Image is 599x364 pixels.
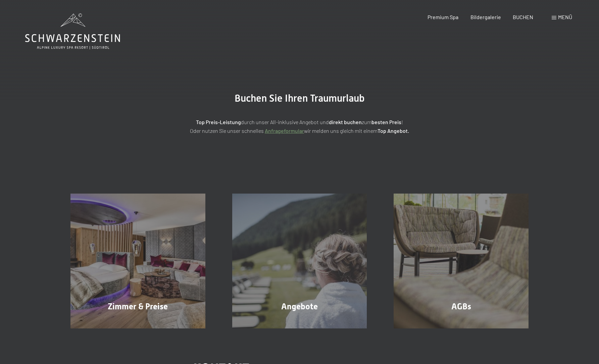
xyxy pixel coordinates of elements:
[513,14,533,20] a: BUCHEN
[329,119,362,125] strong: direkt buchen
[196,119,241,125] strong: Top Preis-Leistung
[371,119,401,125] strong: besten Preis
[235,92,365,104] span: Buchen Sie Ihren Traumurlaub
[265,127,304,134] a: Anfrageformular
[108,302,168,311] span: Zimmer & Preise
[380,194,542,328] a: Buchung AGBs
[451,302,471,311] span: AGBs
[378,127,409,134] strong: Top Angebot.
[219,194,381,328] a: Buchung Angebote
[57,194,219,328] a: Buchung Zimmer & Preise
[281,302,318,311] span: Angebote
[428,14,458,20] a: Premium Spa
[132,118,467,135] p: durch unser All-inklusive Angebot und zum ! Oder nutzen Sie unser schnelles wir melden uns gleich...
[558,14,572,20] span: Menü
[470,14,501,20] a: Bildergalerie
